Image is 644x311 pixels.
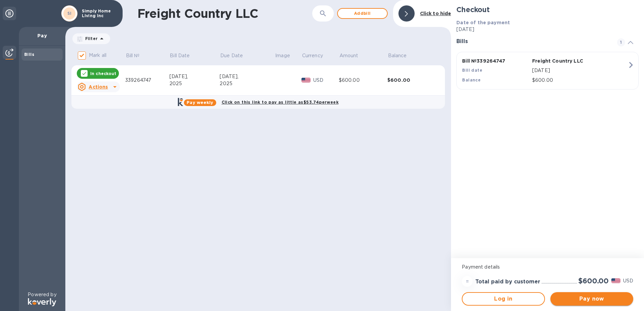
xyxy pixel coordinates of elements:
p: Currency [302,52,323,59]
button: Addbill [337,8,388,19]
b: Balance [462,77,481,82]
p: $600.00 [532,77,627,84]
p: Bill № [126,52,140,59]
p: Freight Country LLC [532,58,600,64]
button: Bill №339264747Freight Country LLCBill date[DATE]Balance$600.00 [456,52,639,90]
p: USD [313,77,339,84]
p: Bill Date [170,52,190,59]
h1: Freight Country LLC [137,6,312,21]
b: Click to hide [420,11,451,16]
p: [DATE] [532,67,627,74]
span: Balance [388,52,416,59]
p: Balance [388,52,407,59]
button: Log in [462,292,545,306]
div: = [462,276,473,287]
div: $600.00 [387,77,436,83]
span: Log in [468,295,539,303]
u: Actions [89,84,108,90]
b: Bills [24,52,34,57]
div: [DATE], [169,73,220,80]
b: SI [67,11,72,16]
p: In checkout [90,71,116,76]
p: Mark all [89,52,106,59]
p: Image [275,52,290,59]
h2: $600.00 [578,277,609,285]
div: 2025 [220,80,275,87]
p: [DATE] [456,26,639,33]
h3: Bills [456,38,609,45]
span: Add bill [343,9,382,18]
div: 2025 [169,80,220,87]
p: Pay [24,32,60,39]
img: Logo [28,298,56,306]
h3: Total paid by customer [475,279,540,285]
span: Due Date [220,52,252,59]
div: $600.00 [339,77,387,84]
p: Powered by [28,291,56,298]
span: 1 [617,38,625,46]
span: Amount [340,52,367,59]
p: Filter [83,36,98,41]
p: USD [623,277,633,284]
img: USD [301,78,311,82]
span: Bill № [126,52,149,59]
p: Due Date [220,52,243,59]
img: USD [611,278,620,283]
p: Bill № 339264747 [462,58,529,64]
button: Pay now [550,292,633,306]
span: Bill Date [170,52,198,59]
b: Date of the payment [456,20,510,25]
span: Pay now [556,295,628,303]
p: Simply Home Living Inc [82,9,116,18]
b: Click on this link to pay as little as $53.74 per week [222,100,339,105]
p: Amount [340,52,358,59]
b: Pay weekly [187,100,213,105]
div: [DATE], [220,73,275,80]
b: Bill date [462,68,482,73]
h2: Checkout [456,5,639,14]
p: Payment details [462,264,633,271]
div: 339264747 [125,77,169,84]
